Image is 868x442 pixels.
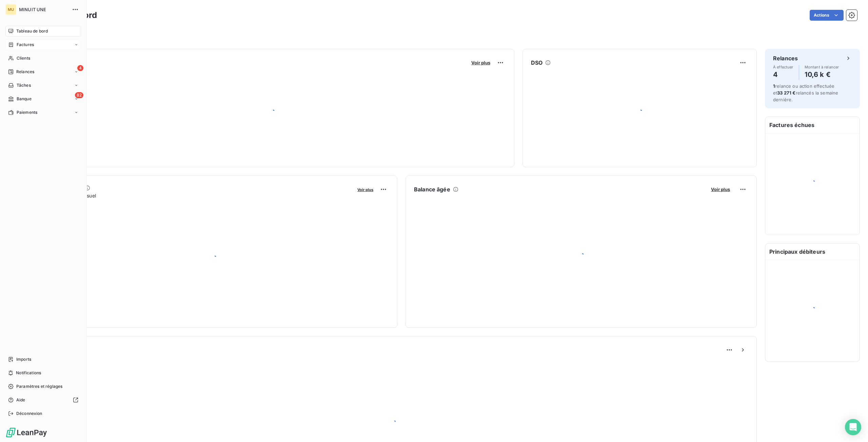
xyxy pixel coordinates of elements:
span: Tableau de bord [16,28,48,34]
span: MINUIT UNE [19,7,68,12]
span: Chiffre d'affaires mensuel [38,192,353,199]
span: Voir plus [711,187,730,192]
button: Voir plus [709,186,732,192]
h6: Balance âgée [414,185,450,193]
h4: 4 [773,69,793,80]
h6: Principaux débiteurs [765,244,860,260]
span: À effectuer [773,65,793,69]
span: Clients [17,55,30,61]
span: 33 271 € [777,90,795,96]
button: Voir plus [469,60,492,66]
span: Factures [17,42,34,48]
span: Tâches [17,82,31,88]
img: Logo LeanPay [5,427,47,438]
span: Notifications [16,370,41,376]
span: Voir plus [471,60,490,65]
span: Paramètres et réglages [16,383,62,390]
span: 82 [75,92,83,98]
div: MU [5,4,16,15]
span: 1 [773,83,775,89]
span: 4 [77,65,83,71]
span: Montant à relancer [805,65,839,69]
span: Banque [17,96,32,102]
div: Open Intercom Messenger [845,419,861,435]
button: Voir plus [355,186,375,192]
span: Imports [16,356,31,362]
a: Aide [5,395,81,405]
h6: DSO [531,59,542,67]
span: Voir plus [357,187,373,192]
button: Actions [810,10,844,21]
span: Paiements [17,109,37,115]
span: Aide [16,397,25,403]
span: Relances [16,69,34,75]
span: relance ou action effectuée et relancés la semaine dernière. [773,83,838,102]
h4: 10,6 k € [805,69,839,80]
span: Déconnexion [16,411,42,417]
h6: Factures échues [765,117,860,133]
h6: Relances [773,54,798,62]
